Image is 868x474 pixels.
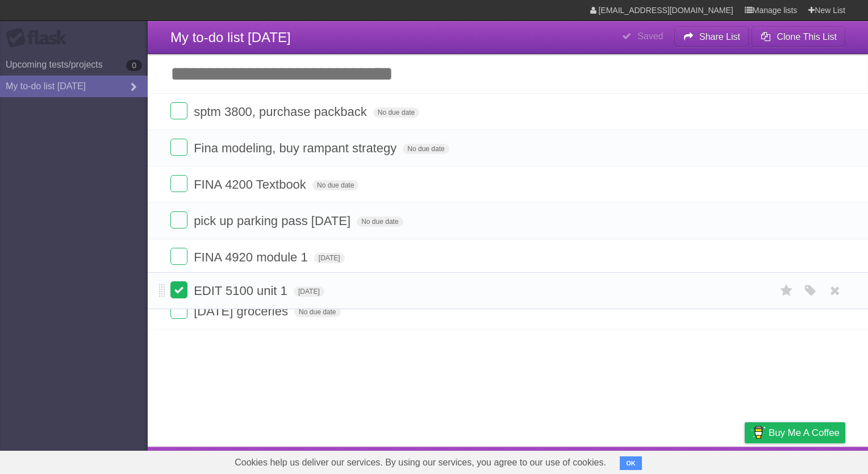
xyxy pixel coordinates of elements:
label: Done [170,175,187,192]
button: Clone This List [752,27,845,47]
span: No due date [403,144,449,154]
span: FINA 4920 module 1 [194,250,311,264]
div: Flask [6,28,74,48]
a: Suggest a feature [774,450,845,471]
a: Terms [691,450,716,471]
button: OK [620,456,642,470]
label: Done [170,211,187,228]
label: Done [170,281,187,298]
span: pick up parking pass [DATE] [194,214,353,228]
span: [DATE] groceries [194,304,291,318]
b: 0 [126,60,142,71]
a: Buy me a coffee [745,422,845,443]
span: Fina modeling, buy rampant strategy [194,141,399,155]
a: Privacy [730,450,759,471]
label: Star task [776,281,798,300]
span: No due date [373,107,419,118]
b: Clone This List [777,32,837,41]
span: [DATE] [294,286,324,297]
span: No due date [357,217,403,227]
span: My to-do list [DATE] [170,30,291,45]
label: Done [170,102,187,119]
button: Share List [674,27,749,47]
span: No due date [312,180,358,190]
span: Cookies help us deliver our services. By using our services, you agree to our use of cookies. [223,451,617,474]
span: EDIT 5100 unit 1 [194,284,290,298]
b: Saved [637,31,663,41]
label: Done [170,302,187,319]
label: Done [170,139,187,156]
a: Developers [631,450,677,471]
span: FINA 4200 Textbook [194,177,309,192]
span: Buy me a coffee [769,423,840,443]
a: About [594,450,617,471]
label: Done [170,248,187,265]
span: sptm 3800, purchase packback [194,105,370,119]
img: Buy me a coffee [750,423,766,442]
span: No due date [294,307,340,317]
span: [DATE] [314,253,345,263]
b: Share List [699,32,740,41]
